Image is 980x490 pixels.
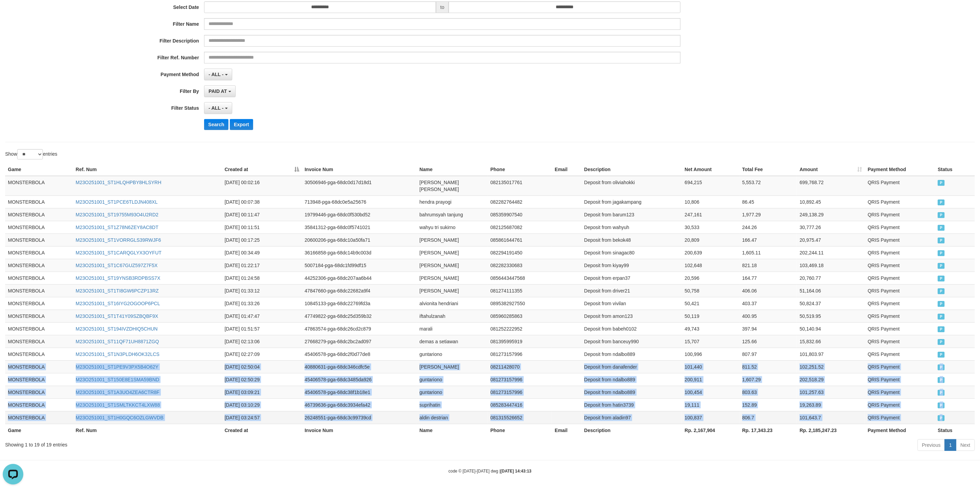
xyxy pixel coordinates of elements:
[682,297,740,310] td: 50,421
[935,163,975,176] th: Status
[797,310,865,322] td: 50,519.95
[682,424,740,437] th: Rp. 2,167,904
[222,411,302,424] td: [DATE] 03:24:57
[449,469,532,474] small: code © [DATE]-[DATE] dwg |
[552,163,581,176] th: Email
[581,176,682,196] td: Deposit from oliviahokki
[417,373,488,386] td: guntariono
[581,297,682,310] td: Deposit from vivilan
[417,195,488,208] td: hendra prayogi
[797,176,865,196] td: 699,768.72
[740,335,797,348] td: 125.66
[417,284,488,297] td: [PERSON_NAME]
[222,208,302,221] td: [DATE] 00:11:47
[581,272,682,284] td: Deposit from erpan37
[488,310,552,322] td: 085960285863
[918,439,945,451] a: Previous
[865,195,935,208] td: QRIS Payment
[488,424,552,437] th: Phone
[222,398,302,411] td: [DATE] 03:10:29
[5,284,73,297] td: MONSTERBOLA
[204,119,228,130] button: Search
[488,411,552,424] td: 081315526652
[488,195,552,208] td: 082282764482
[938,415,945,421] span: PAID
[222,310,302,322] td: [DATE] 01:47:47
[76,199,158,205] a: M23O251001_ST1PCE6TLDJN408XL
[865,234,935,246] td: QRIS Payment
[682,284,740,297] td: 50,758
[5,411,73,424] td: MONSTERBOLA
[204,102,232,114] button: - ALL -
[938,403,945,408] span: PAID
[797,348,865,360] td: 101,803.97
[76,225,158,230] a: M23O251001_ST1Z78N6ZEY8AC8DT
[740,310,797,322] td: 400.95
[222,360,302,373] td: [DATE] 02:50:04
[488,398,552,411] td: 085283447416
[76,364,158,370] a: M23O251001_ST1PE9V3PX5B4O62Y
[797,284,865,297] td: 51,164.06
[417,411,488,424] td: aldin destrian
[938,390,945,396] span: PAID
[797,259,865,272] td: 103,469.18
[797,221,865,234] td: 30,777.26
[417,297,488,310] td: alvionita hendriani
[417,360,488,373] td: [PERSON_NAME]
[740,163,797,176] th: Total Fee
[682,386,740,398] td: 100,454
[488,284,552,297] td: 081274111355
[488,373,552,386] td: 081273157996
[797,398,865,411] td: 19,263.89
[682,163,740,176] th: Net Amount
[222,348,302,360] td: [DATE] 02:27:09
[797,163,865,176] th: Amount: activate to sort column ascending
[76,351,160,357] a: M23O251001_ST1N3PLDH6OK32LCS
[938,200,945,205] span: PAID
[865,246,935,259] td: QRIS Payment
[682,234,740,246] td: 20,809
[5,373,73,386] td: MONSTERBOLA
[417,208,488,221] td: bahrumsyah tanjung
[488,335,552,348] td: 081395995919
[500,469,531,474] strong: [DATE] 14:43:13
[581,246,682,259] td: Deposit from sinagac80
[417,310,488,322] td: iftahulzanah
[76,212,158,217] a: M23O251001_ST19755M93O4U2RD2
[797,322,865,335] td: 50,140.94
[222,176,302,196] td: [DATE] 00:02:16
[222,163,302,176] th: Created at: activate to sort column descending
[865,272,935,284] td: QRIS Payment
[5,163,73,176] th: Game
[417,246,488,259] td: [PERSON_NAME]
[797,424,865,437] th: Rp. 2,185,247.23
[488,163,552,176] th: Phone
[938,339,945,345] span: PAID
[488,176,552,196] td: 082135017761
[3,3,23,23] button: Open LiveChat chat widget
[204,85,235,97] button: PAID AT
[302,310,417,322] td: 47749822-pga-68dc25d359b32
[488,208,552,221] td: 085359907540
[204,69,232,80] button: - ALL -
[222,335,302,348] td: [DATE] 02:13:06
[209,88,227,94] span: PAID AT
[581,163,682,176] th: Description
[581,424,682,437] th: Description
[222,424,302,437] th: Created at
[5,310,73,322] td: MONSTERBOLA
[682,335,740,348] td: 15,707
[302,272,417,284] td: 44252306-pga-68dc207aa6b44
[865,373,935,386] td: QRIS Payment
[581,208,682,221] td: Deposit from barum123
[5,398,73,411] td: MONSTERBOLA
[5,360,73,373] td: MONSTERBOLA
[938,352,945,358] span: PAID
[581,322,682,335] td: Deposit from babeh0102
[302,163,417,176] th: Invoice Num
[740,284,797,297] td: 406.06
[222,322,302,335] td: [DATE] 01:51:57
[740,373,797,386] td: 1,607.29
[552,424,581,437] th: Email
[865,221,935,234] td: QRIS Payment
